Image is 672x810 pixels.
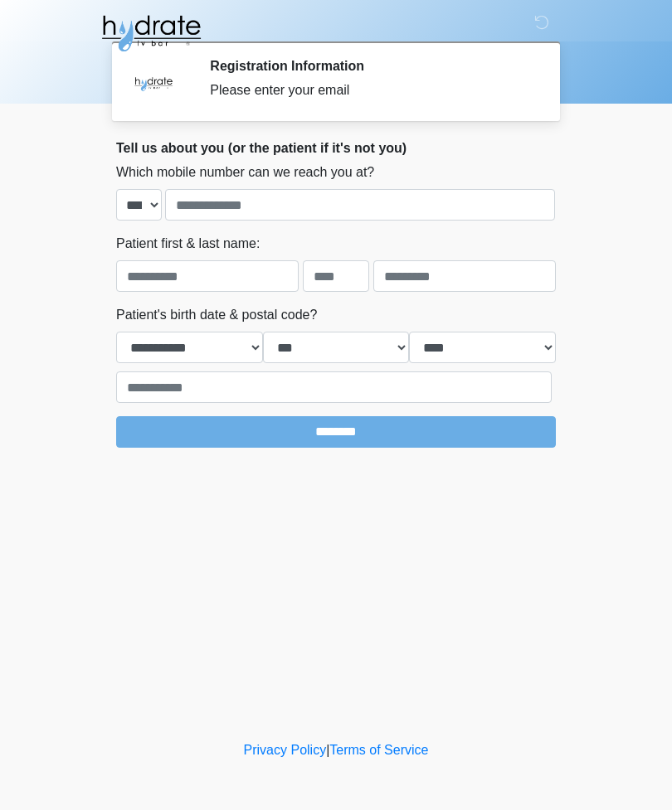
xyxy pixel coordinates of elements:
a: Terms of Service [329,743,428,757]
a: | [326,743,329,757]
label: Patient first & last name: [116,234,260,254]
label: Patient's birth date & postal code? [116,305,317,325]
div: Please enter your email [210,80,531,100]
h2: Tell us about you (or the patient if it's not you) [116,140,556,156]
a: Privacy Policy [244,743,327,757]
img: Agent Avatar [129,58,178,108]
img: Hydrate IV Bar - Fort Collins Logo [100,12,202,54]
label: Which mobile number can we reach you at? [116,162,374,182]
